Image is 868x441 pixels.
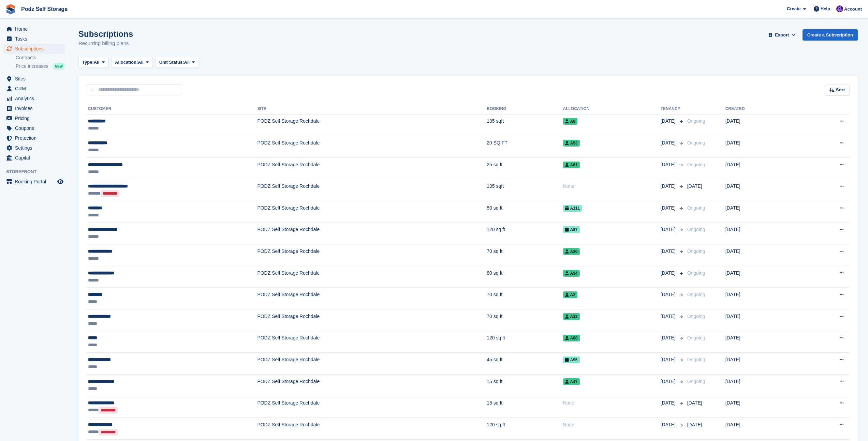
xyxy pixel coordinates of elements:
span: [DATE] [661,378,677,385]
span: Unit Status: [159,59,184,66]
span: Settings [15,143,56,153]
img: Jawed Chowdhary [836,5,843,12]
span: [DATE] [661,204,677,212]
td: 25 sq ft [487,157,563,179]
span: Pricing [15,113,56,123]
span: Account [844,6,862,13]
a: Podz Self Storage [18,3,70,15]
td: PODZ Self Storage Rochdale [257,244,487,266]
th: Customer [87,104,257,115]
span: Ongoing [687,379,705,384]
td: PODZ Self Storage Rochdale [257,223,487,244]
div: NEW [53,63,64,70]
td: 120 sq ft [487,223,563,244]
span: Ongoing [687,314,705,319]
td: 135 sqft [487,179,563,201]
button: Type: All [78,57,108,68]
a: Price increases NEW [16,62,64,70]
td: 135 sqft [487,114,563,136]
span: Coupons [15,123,56,133]
span: Invoices [15,104,56,113]
span: Ongoing [687,270,705,276]
h1: Subscriptions [78,29,133,39]
span: Allocation: [115,59,138,66]
span: A61 [563,162,580,168]
td: 120 sq ft [487,418,563,440]
a: menu [3,153,64,163]
a: menu [3,123,64,133]
td: [DATE] [725,244,797,266]
td: [DATE] [725,331,797,353]
span: [DATE] [661,334,677,341]
a: menu [3,94,64,103]
span: Ongoing [687,227,705,232]
a: Contracts [16,55,64,61]
span: Analytics [15,94,56,103]
td: PODZ Self Storage Rochdale [257,201,487,223]
td: PODZ Self Storage Rochdale [257,179,487,201]
td: PODZ Self Storage Rochdale [257,331,487,353]
span: CRM [15,84,56,93]
span: A34 [563,270,580,277]
td: 70 sq ft [487,288,563,309]
img: stora-icon-8386f47178a22dfd0bd8f6a31ec36ba5ce8667c1dd55bd0f319d3a0aa187defe.svg [5,4,16,14]
th: Tenancy [661,104,685,115]
a: menu [3,44,64,54]
span: Price increases [16,63,48,70]
td: [DATE] [725,157,797,179]
span: A111 [563,205,582,212]
span: Tasks [15,34,56,44]
button: Allocation: All [111,57,153,68]
span: [DATE] [687,400,702,406]
td: 20 SQ FT [487,136,563,158]
span: Subscriptions [15,44,56,54]
span: All [94,59,100,66]
span: Ongoing [687,335,705,340]
span: [DATE] [661,183,677,190]
td: PODZ Self Storage Rochdale [257,157,487,179]
div: None [563,421,661,428]
a: menu [3,104,64,113]
a: Preview store [56,178,64,186]
button: Export [767,29,797,41]
span: Home [15,24,56,34]
span: Help [821,5,830,12]
p: Recurring billing plans [78,40,133,47]
td: PODZ Self Storage Rochdale [257,374,487,396]
span: Protection [15,133,56,143]
span: Ongoing [687,118,705,124]
span: [DATE] [661,421,677,428]
td: [DATE] [725,396,797,418]
a: menu [3,24,64,34]
td: [DATE] [725,136,797,158]
a: menu [3,84,64,93]
td: PODZ Self Storage Rochdale [257,396,487,418]
span: Sort [836,87,845,93]
div: None [563,183,661,190]
span: [DATE] [661,291,677,298]
th: Site [257,104,487,115]
span: [DATE] [661,161,677,168]
td: 80 sq ft [487,266,563,288]
span: All [138,59,144,66]
a: menu [3,133,64,143]
td: [DATE] [725,223,797,244]
td: PODZ Self Storage Rochdale [257,136,487,158]
td: PODZ Self Storage Rochdale [257,114,487,136]
td: 70 sq ft [487,309,563,331]
td: [DATE] [725,309,797,331]
span: A33 [563,313,580,320]
span: A87 [563,226,580,233]
span: A2 [563,291,577,298]
td: 70 sq ft [487,244,563,266]
a: menu [3,177,64,186]
span: A53 [563,140,580,147]
td: PODZ Self Storage Rochdale [257,288,487,309]
a: menu [3,74,64,83]
span: Ongoing [687,205,705,211]
td: PODZ Self Storage Rochdale [257,309,487,331]
span: [DATE] [687,183,702,189]
th: Created [725,104,797,115]
td: PODZ Self Storage Rochdale [257,418,487,440]
span: [DATE] [661,356,677,363]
